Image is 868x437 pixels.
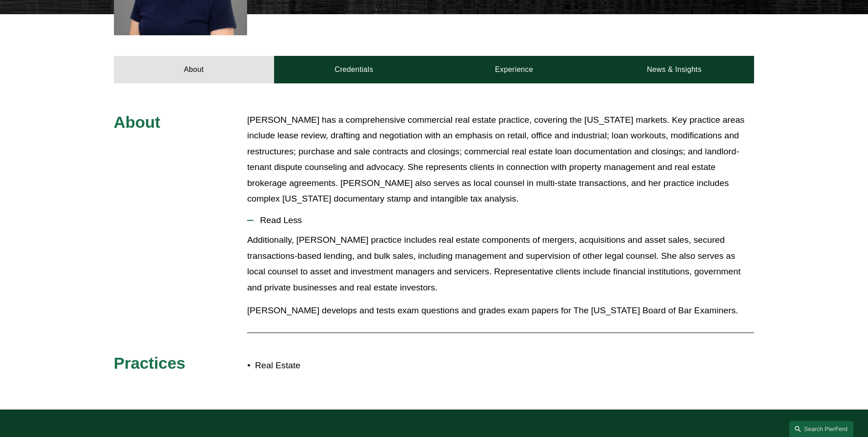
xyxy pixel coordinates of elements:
span: Practices [114,354,186,372]
a: About [114,56,274,83]
span: About [114,113,161,131]
p: [PERSON_NAME] has a comprehensive commercial real estate practice, covering the [US_STATE] market... [247,112,754,207]
a: News & Insights [594,56,754,83]
a: Search this site [789,421,853,437]
a: Experience [434,56,594,83]
p: Additionally, [PERSON_NAME] practice includes real estate components of mergers, acquisitions and... [247,232,754,295]
p: [PERSON_NAME] develops and tests exam questions and grades exam papers for The [US_STATE] Board o... [247,303,754,319]
div: Read Less [247,232,754,326]
span: Read Less [253,215,754,225]
a: Credentials [274,56,434,83]
button: Read Less [247,208,754,232]
p: Real Estate [255,358,434,374]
